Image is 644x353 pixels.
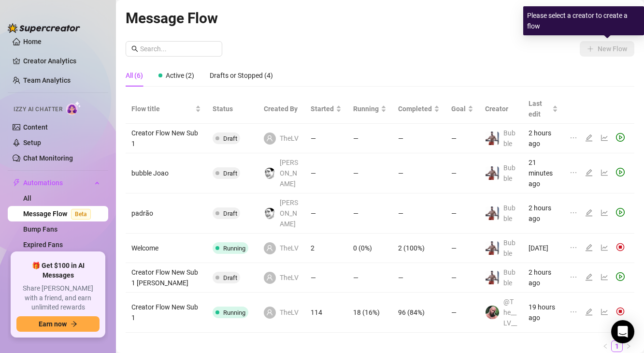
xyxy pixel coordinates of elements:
th: Goal [445,94,479,124]
td: 18 (16%) [347,293,392,333]
span: Bubble [503,129,515,147]
img: João Vitor Vieira de Souza [264,168,275,179]
img: Bubble [486,132,499,145]
span: edit [585,134,593,142]
span: Izzy AI Chatter [14,105,62,114]
div: Drafts or Stopped (4) [210,70,273,81]
span: @The__LV__ [503,298,517,327]
span: Bubble [503,268,515,287]
td: 2 hours ago [523,193,564,234]
td: 19 hours ago [523,293,564,333]
td: 21 minutes ago [523,153,564,193]
span: line-chart [601,134,608,142]
span: user [266,274,273,281]
span: ellipsis [570,244,577,251]
img: @The__LV__ [486,306,499,319]
span: Running [223,245,245,252]
th: Started [305,94,347,124]
span: Share [PERSON_NAME] with a friend, and earn unlimited rewards [16,284,100,312]
td: Creator Flow New Sub 1 [126,124,207,153]
td: Welcome [126,234,207,263]
a: Content [23,123,48,131]
th: Creator [479,94,523,124]
span: Running [353,103,379,114]
span: Bubble [503,204,515,222]
span: edit [585,169,593,176]
span: right [626,343,631,349]
span: ellipsis [570,134,577,142]
li: Next Page [623,340,634,352]
span: TheLV [280,307,299,318]
th: Status [207,94,258,124]
li: Previous Page [600,340,611,352]
div: Please select a creator to create a flow [523,6,644,35]
td: — [445,193,479,234]
div: All (6) [126,70,143,81]
th: Created By [258,94,305,124]
img: João Vitor Vieira de Souza [264,208,275,219]
article: Message Flow [126,7,218,29]
span: TheLV [280,272,299,283]
span: Last edit [529,98,550,119]
span: 🎁 Get $100 in AI Messages [16,261,100,280]
button: left [600,340,611,352]
span: [PERSON_NAME] [280,157,299,189]
th: Last edit [523,94,564,124]
span: play-circle [616,208,625,217]
span: edit [585,209,593,217]
td: padrão [126,193,207,234]
a: Setup [23,139,41,147]
button: right [623,340,634,352]
img: logo-BBDzfeDw.svg [8,23,80,33]
a: 1 [612,341,622,352]
td: — [347,193,392,234]
th: Flow title [126,94,207,124]
td: — [445,153,479,193]
a: All [23,194,31,202]
span: Draft [223,170,237,177]
span: Draft [223,274,237,281]
span: edit [585,308,593,316]
td: — [392,153,445,193]
td: — [392,263,445,293]
td: — [445,234,479,263]
span: Flow title [131,103,193,114]
td: [DATE] [523,234,564,263]
td: — [305,193,347,234]
span: line-chart [601,273,608,281]
span: user [266,309,273,316]
span: ellipsis [570,308,577,316]
span: arrow-right [71,321,77,327]
img: svg%3e [616,243,625,251]
button: New Flow [580,41,634,57]
span: Goal [451,103,466,114]
span: Automations [23,175,92,191]
img: AI Chatter [66,101,81,115]
span: Completed [398,103,432,114]
td: — [305,124,347,153]
a: Team Analytics [23,76,71,84]
span: ellipsis [570,169,577,176]
td: bubble Joao [126,153,207,193]
img: Bubble [486,166,499,180]
td: 2 [305,234,347,263]
td: — [392,193,445,234]
td: — [445,124,479,153]
td: — [305,263,347,293]
img: Bubble [486,241,499,255]
span: thunderbolt [13,179,20,187]
span: line-chart [601,244,608,251]
span: line-chart [601,308,608,316]
td: — [347,263,392,293]
a: Expired Fans [23,241,63,249]
span: ellipsis [570,209,577,217]
span: play-circle [616,168,625,176]
td: — [445,263,479,293]
span: Bubble [503,164,515,182]
span: ellipsis [570,273,577,281]
a: Chat Monitoring [23,154,73,162]
td: 2 hours ago [523,263,564,293]
span: Started [311,103,334,114]
input: Search... [140,44,216,54]
img: Bubble [486,271,499,284]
